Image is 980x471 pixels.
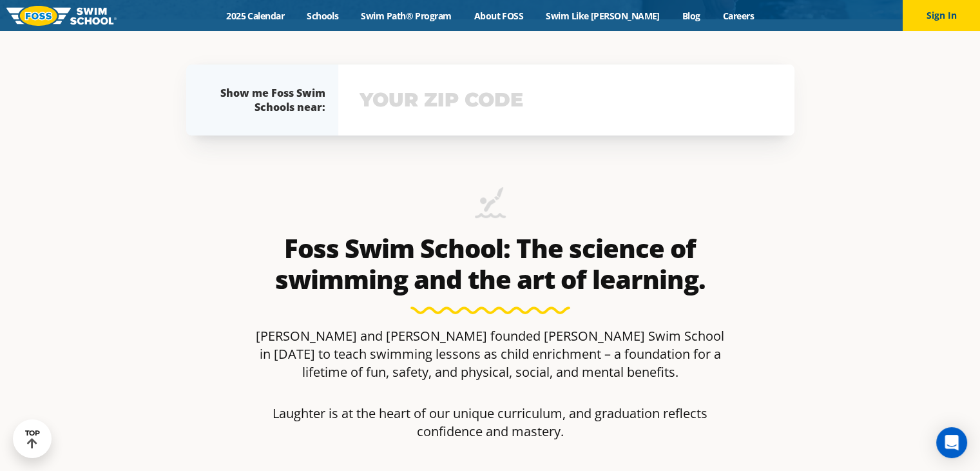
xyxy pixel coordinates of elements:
img: icon-swimming-diving-2.png [475,187,506,226]
p: Laughter is at the heart of our unique curriculum, and graduation reflects confidence and mastery. [251,405,730,441]
a: Schools [296,10,350,22]
div: Open Intercom Messenger [936,427,967,458]
a: 2025 Calendar [215,10,296,22]
input: YOUR ZIP CODE [356,81,776,119]
a: About FOSS [463,10,535,22]
a: Blog [671,10,711,22]
div: TOP [25,429,40,449]
img: FOSS Swim School Logo [6,6,117,26]
div: Show me Foss Swim Schools near: [212,86,325,114]
h2: Foss Swim School: The science of swimming and the art of learning. [251,233,730,295]
a: Swim Path® Program [350,10,463,22]
p: [PERSON_NAME] and [PERSON_NAME] founded [PERSON_NAME] Swim School in [DATE] to teach swimming les... [251,327,730,381]
a: Careers [711,10,765,22]
a: Swim Like [PERSON_NAME] [535,10,671,22]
